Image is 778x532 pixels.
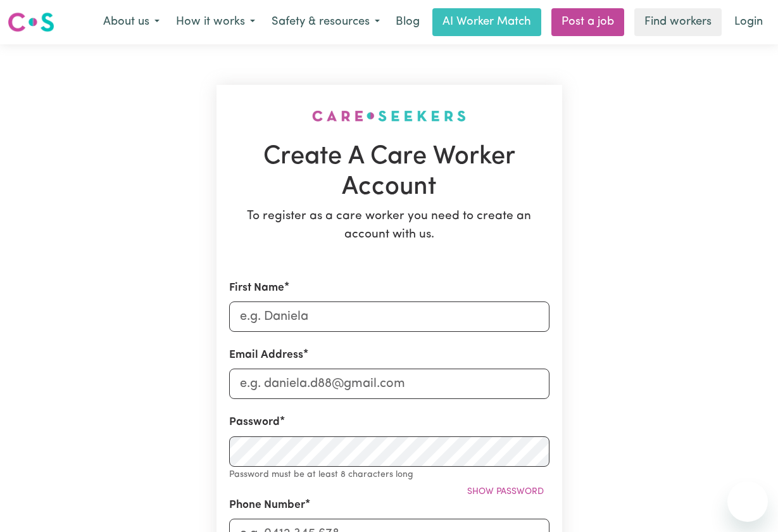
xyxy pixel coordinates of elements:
[229,280,284,296] label: First Name
[229,208,549,244] p: To register as a care worker you need to create an account with us.
[8,11,54,34] img: Careseekers logo
[551,8,624,36] a: Post a job
[229,497,305,514] label: Phone Number
[229,369,549,399] input: e.g. daniela.d88@gmail.com
[263,9,388,35] button: Safety & resources
[634,8,722,36] a: Find workers
[229,414,280,431] label: Password
[467,487,544,497] span: Show password
[229,470,413,479] small: Password must be at least 8 characters long
[229,301,549,332] input: e.g. Daniela
[727,8,770,36] a: Login
[168,9,263,35] button: How it works
[229,142,549,203] h1: Create A Care Worker Account
[727,481,768,522] iframe: Button to launch messaging window
[432,8,541,36] a: AI Worker Match
[461,482,549,502] button: Show password
[8,8,54,37] a: Careseekers logo
[229,347,303,364] label: Email Address
[95,9,168,35] button: About us
[388,8,427,36] a: Blog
